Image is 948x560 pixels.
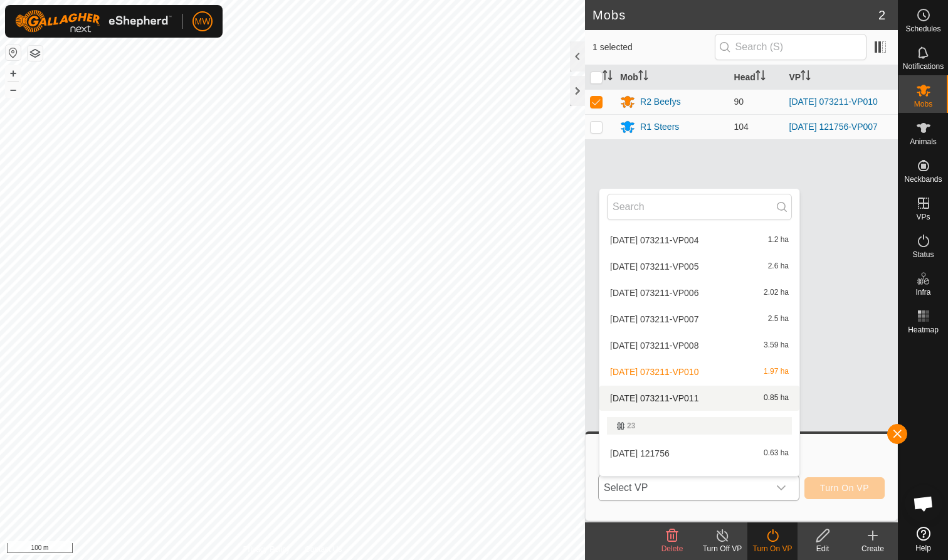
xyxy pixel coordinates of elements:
div: R2 Beefys [640,95,681,108]
input: Search [607,194,792,220]
span: 1.97 ha [764,367,789,376]
li: 2025-09-05 073211-VP008 [599,333,799,358]
span: [DATE] 073211-VP008 [610,341,698,350]
div: Turn Off VP [697,543,747,554]
div: dropdown trigger [769,475,794,500]
span: 1.2 ha [768,236,789,245]
span: MW [195,15,211,28]
p-sorticon: Activate to sort [603,72,613,82]
span: [DATE] 073211-VP007 [610,315,698,324]
div: Open chat [905,485,942,522]
button: Reset Map [6,45,21,60]
span: Mobs [914,100,932,108]
span: Select VP [599,475,769,500]
input: Search (S) [715,34,866,60]
span: Infra [915,288,930,296]
button: Map Layers [28,46,43,61]
span: [DATE] 073211-VP011 [610,394,698,403]
span: 2 [878,6,885,24]
h2: Mobs [592,8,878,23]
span: 0.63 ha [764,449,789,458]
span: Turn On VP [820,483,869,493]
li: 2025-08-27 121756-VP001 [599,467,799,492]
th: Mob [615,65,729,90]
span: 0.85 ha [764,394,789,403]
span: [DATE] 073211-VP005 [610,262,698,271]
a: Privacy Policy [243,544,290,555]
span: 90 [734,97,744,107]
span: Notifications [903,63,944,70]
th: Head [729,65,784,90]
span: 2.6 ha [768,262,789,271]
p-sorticon: Activate to sort [801,72,811,82]
li: 2025-09-05 073211-VP010 [599,359,799,384]
p-sorticon: Activate to sort [638,72,648,82]
span: Status [912,251,934,258]
span: 2.02 ha [764,288,789,297]
li: 2025-09-05 073211-VP005 [599,254,799,279]
span: Neckbands [904,176,942,183]
img: Gallagher Logo [15,10,172,33]
div: Create [848,543,898,554]
th: VP [784,65,898,90]
div: Turn On VP [747,543,798,554]
div: R1 Steers [640,120,679,134]
li: 2025-09-05 073211-VP006 [599,280,799,305]
div: 23 [617,422,782,430]
a: Help [898,522,948,557]
a: [DATE] 121756-VP007 [789,122,878,132]
li: 2025-09-05 073211-VP004 [599,228,799,253]
span: 104 [734,122,749,132]
p-sorticon: Activate to sort [756,72,766,82]
span: VPs [916,213,930,221]
span: Schedules [905,25,940,33]
button: – [6,82,21,97]
a: [DATE] 073211-VP010 [789,97,878,107]
span: [DATE] 121756-VP001 [610,475,698,484]
span: [DATE] 073211-VP004 [610,236,698,245]
span: [DATE] 121756 [610,449,670,458]
li: 2025-09-05 073211-VP011 [599,386,799,411]
span: 3.59 ha [764,341,789,350]
span: 2.5 ha [768,315,789,324]
span: Delete [661,544,683,553]
span: Animals [910,138,937,145]
span: [DATE] 073211-VP010 [610,367,698,376]
span: Heatmap [908,326,939,334]
div: Edit [798,543,848,554]
a: Contact Us [305,544,342,555]
li: 2025-08-27 121756 [599,441,799,466]
span: 1 selected [592,41,715,54]
span: [DATE] 073211-VP006 [610,288,698,297]
span: Help [915,544,931,552]
button: Turn On VP [804,477,885,499]
li: 2025-09-05 073211-VP007 [599,307,799,332]
span: 0.82 ha [764,475,789,484]
button: + [6,66,21,81]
